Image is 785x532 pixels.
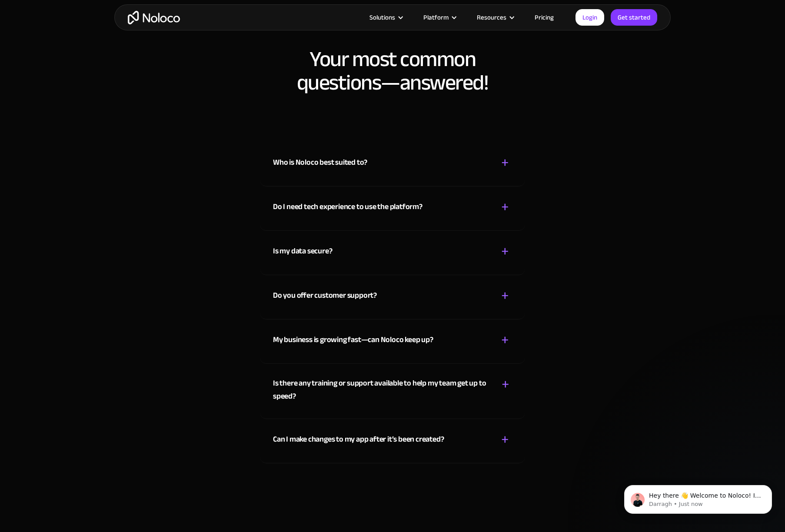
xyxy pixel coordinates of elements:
a: Login [575,9,604,26]
div: Who is Noloco best suited to? [273,156,367,169]
div: Solutions [369,12,395,23]
div: Resources [477,12,506,23]
div: Solutions [359,12,412,23]
div: + [501,332,509,348]
div: + [501,288,509,303]
div: + [501,199,509,215]
div: + [501,155,509,170]
div: Platform [412,12,466,23]
div: Can I make changes to my app after it’s been created? [273,433,444,446]
div: + [501,432,509,447]
div: Platform [423,12,449,23]
div: Resources [466,12,524,23]
a: Get started [611,9,657,26]
div: Is my data secure? [273,245,332,258]
div: Is there any training or support available to help my team get up to speed? [273,377,489,403]
div: My business is growing fast—can Noloco keep up? [273,333,433,346]
div: Do I need tech experience to use the platform? [273,200,422,213]
div: + [502,377,509,392]
iframe: Intercom notifications message [611,467,785,528]
a: home [128,11,180,24]
div: + [501,244,509,259]
div: Do you offer customer support? [273,289,377,302]
a: Pricing [524,12,565,23]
